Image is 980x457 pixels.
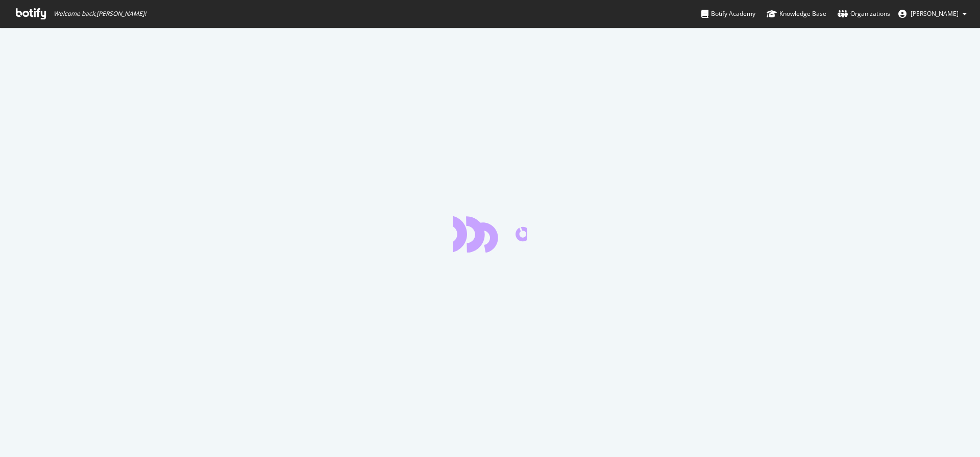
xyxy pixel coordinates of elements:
[54,10,146,18] span: Welcome back, [PERSON_NAME] !
[890,6,975,22] button: [PERSON_NAME]
[767,9,826,19] div: Knowledge Base
[838,9,890,19] div: Organizations
[453,216,527,253] div: animation
[701,9,755,19] div: Botify Academy
[911,9,959,18] span: Kruse Andreas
